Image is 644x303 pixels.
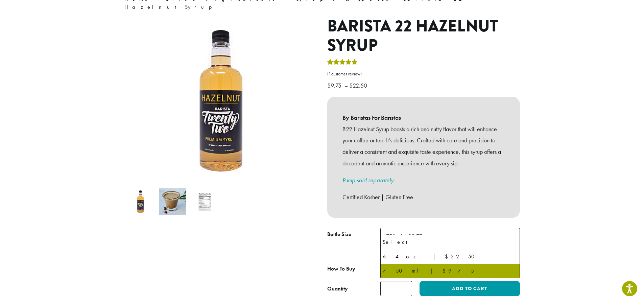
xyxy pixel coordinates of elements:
[383,230,429,243] span: 750 ml | $9.75
[342,112,505,123] b: By Baristas For Baristas
[380,281,412,296] input: Product quantity
[327,71,520,77] a: (1customer review)
[380,228,520,244] span: 750 ml | $9.75
[327,230,380,239] label: Bottle Size
[349,81,369,89] bdi: 22.50
[349,81,353,89] span: $
[327,17,520,55] h1: Barista 22 Hazelnut Syrup
[420,281,520,296] button: Add to cart
[344,81,348,89] span: –
[127,188,154,215] img: Barista 22 Hazelnut Syrup
[327,81,331,89] span: $
[327,285,348,293] div: Quantity
[342,176,395,184] a: Pump sold separately.
[342,191,505,203] p: Certified Kosher | Gluten Free
[327,265,355,272] span: How To Buy
[329,71,331,77] span: 1
[159,188,186,215] img: Barista 22 Hazelnut Syrup - Image 2
[327,81,343,89] bdi: 9.75
[383,266,518,276] div: 750 ml | $9.75
[327,58,358,68] div: Rated 5.00 out of 5
[381,235,520,249] li: Select
[383,252,518,262] div: 64 oz. | $22.50
[191,188,218,215] img: Barista 22 Hazelnut Syrup - Image 3
[386,232,422,240] span: 750 ml | $9.75
[342,123,505,169] p: B22 Hazelnut Syrup boasts a rich and nutty flavor that will enhance your coffee or tea. It’s deli...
